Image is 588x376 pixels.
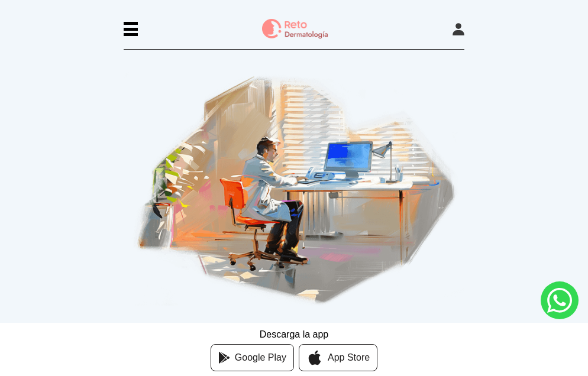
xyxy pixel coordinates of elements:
[124,69,464,307] img: App
[299,344,377,371] a: App Store
[541,281,579,319] a: whatsapp button
[211,344,294,371] a: Google Play
[260,325,329,339] div: Descarga la app
[235,351,286,365] span: Google Play
[328,351,370,365] span: App Store
[262,19,328,40] img: logo Reto dermatología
